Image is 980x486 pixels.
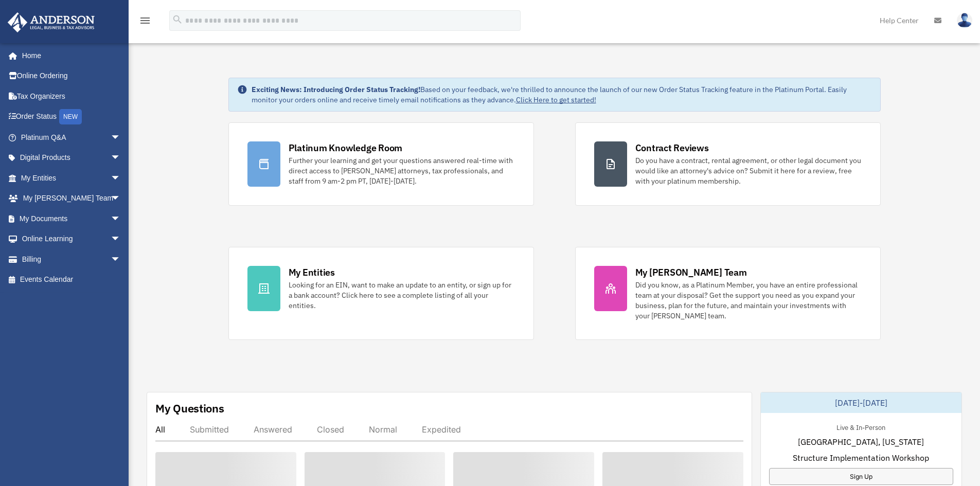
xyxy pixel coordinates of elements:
[139,18,151,27] a: menu
[7,269,136,290] a: Events Calendar
[7,127,136,148] a: Platinum Q&Aarrow_drop_down
[575,247,881,340] a: My [PERSON_NAME] Team Did you know, as a Platinum Member, you have an entire professional team at...
[828,421,894,432] div: Live & In-Person
[957,13,972,28] img: User Pic
[190,424,229,435] div: Submitted
[111,249,131,270] span: arrow_drop_down
[172,14,183,25] i: search
[228,247,534,340] a: My Entities Looking for an EIN, want to make an update to an entity, or sign up for a bank accoun...
[139,14,151,27] i: menu
[635,266,747,279] div: My [PERSON_NAME] Team
[289,141,403,154] div: Platinum Knowledge Room
[7,188,136,209] a: My [PERSON_NAME] Teamarrow_drop_down
[228,122,534,206] a: Platinum Knowledge Room Further your learning and get your questions answered real-time with dire...
[111,208,131,229] span: arrow_drop_down
[252,85,420,94] strong: Exciting News: Introducing Order Status Tracking!
[793,452,929,464] span: Structure Implementation Workshop
[155,401,224,416] div: My Questions
[7,106,136,128] a: Order StatusNEW
[289,280,515,311] div: Looking for an EIN, want to make an update to an entity, or sign up for a bank account? Click her...
[254,424,292,435] div: Answered
[7,229,136,249] a: Online Learningarrow_drop_down
[59,109,82,124] div: NEW
[7,148,136,168] a: Digital Productsarrow_drop_down
[7,45,131,66] a: Home
[575,122,881,206] a: Contract Reviews Do you have a contract, rental agreement, or other legal document you would like...
[111,229,131,250] span: arrow_drop_down
[111,148,131,169] span: arrow_drop_down
[7,208,136,229] a: My Documentsarrow_drop_down
[7,86,136,106] a: Tax Organizers
[422,424,461,435] div: Expedited
[369,424,397,435] div: Normal
[111,188,131,209] span: arrow_drop_down
[155,424,165,435] div: All
[111,168,131,189] span: arrow_drop_down
[635,141,709,154] div: Contract Reviews
[111,127,131,148] span: arrow_drop_down
[252,84,872,105] div: Based on your feedback, we're thrilled to announce the launch of our new Order Status Tracking fe...
[635,155,862,186] div: Do you have a contract, rental agreement, or other legal document you would like an attorney's ad...
[289,155,515,186] div: Further your learning and get your questions answered real-time with direct access to [PERSON_NAM...
[798,436,924,448] span: [GEOGRAPHIC_DATA], [US_STATE]
[769,468,953,485] a: Sign Up
[5,12,98,32] img: Anderson Advisors Platinum Portal
[761,392,961,413] div: [DATE]-[DATE]
[317,424,344,435] div: Closed
[289,266,335,279] div: My Entities
[7,66,136,86] a: Online Ordering
[7,249,136,269] a: Billingarrow_drop_down
[635,280,862,321] div: Did you know, as a Platinum Member, you have an entire professional team at your disposal? Get th...
[516,95,596,104] a: Click Here to get started!
[7,168,136,188] a: My Entitiesarrow_drop_down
